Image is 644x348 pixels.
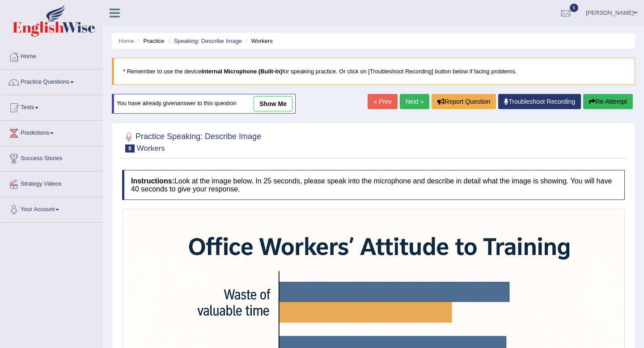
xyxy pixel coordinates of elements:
[0,44,102,67] a: Home
[112,58,635,85] blockquote: * Remember to use the device for speaking practice. Or click on [Troubleshoot Recording] button b...
[122,170,625,200] h4: Look at the image below. In 25 seconds, please speak into the microphone and describe in detail w...
[368,94,397,109] a: « Prev
[174,38,241,44] a: Speaking: Describe Image
[137,144,165,153] small: Workers
[432,94,496,109] button: Report Question
[122,130,261,153] h2: Practice Speaking: Describe Image
[0,146,102,169] a: Success Stories
[570,4,579,12] span: 6
[254,96,292,111] a: show me
[583,94,633,109] button: Re-Attempt
[243,37,272,45] li: Workers
[125,144,135,153] span: 8
[0,172,102,194] a: Strategy Videos
[119,38,134,44] a: Home
[498,94,581,109] a: Troubleshoot Recording
[131,177,174,185] b: Instructions:
[136,37,164,45] li: Practice
[0,95,102,118] a: Tests
[0,197,102,220] a: Your Account
[0,121,102,143] a: Predictions
[201,68,282,75] b: Internal Microphone (Built-in)
[400,94,429,109] a: Next »
[0,70,102,92] a: Practice Questions
[112,94,296,114] div: You have already given answer to this question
